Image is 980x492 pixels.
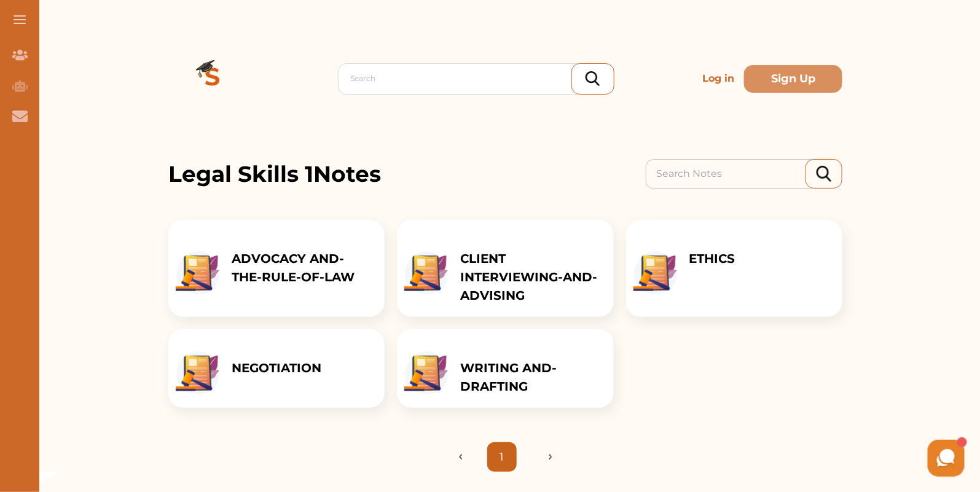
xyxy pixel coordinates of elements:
[459,454,487,460] img: arrow
[817,166,831,181] img: Search
[524,454,552,460] img: arrow
[697,66,739,91] p: Log in
[460,359,601,396] p: WRITING AND-DRAFTING
[487,442,517,472] a: Page 1 is your current page
[232,359,321,377] p: NEGOTIATION
[460,249,601,305] p: CLIENT INTERVIEWING-AND-ADVISING
[459,442,552,472] ul: Pagination
[168,157,381,190] p: Legal Skills 1 Notes
[586,71,600,86] img: search_icon
[646,159,818,189] input: Search Notes
[524,454,552,460] a: Next page
[168,34,257,123] img: Logo
[459,454,487,460] a: Previous page
[685,437,968,480] iframe: HelpCrunch
[232,249,372,286] p: ADVOCACY AND-THE-RULE-OF-LAW
[744,65,842,93] button: Sign Up
[689,249,735,268] p: ETHICS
